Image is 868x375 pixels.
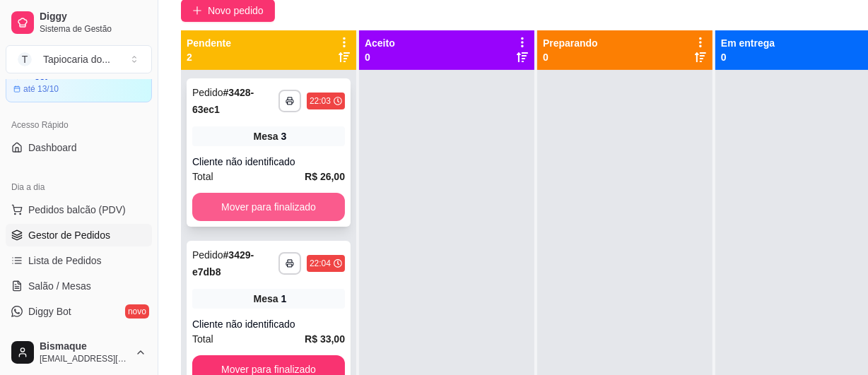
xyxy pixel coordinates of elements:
a: Salão / Mesas [6,275,152,297]
p: 0 [365,50,395,64]
button: Mover para finalizado [192,193,345,221]
div: Dia a dia [6,176,152,198]
p: Preparando [543,36,598,50]
span: Mesa [254,129,278,143]
strong: R$ 26,00 [305,171,345,182]
a: Gestor de Pedidos [6,224,152,246]
span: Pedido [192,87,223,98]
p: 2 [187,50,231,64]
div: Tapiocaria do ... [43,52,110,66]
span: T [18,52,32,66]
div: 22:04 [310,258,331,269]
strong: # 3428-63ec1 [192,87,254,115]
p: 0 [721,50,775,64]
div: 22:03 [310,95,331,107]
p: Aceito [365,36,395,50]
strong: # 3429-e7db8 [192,249,254,278]
span: Bismaque [40,340,129,353]
span: plus [192,6,202,16]
p: Em entrega [721,36,775,50]
a: Diggy Botnovo [6,300,152,323]
button: Bismaque[EMAIL_ADDRESS][DOMAIN_NAME] [6,335,152,369]
span: Sistema de Gestão [40,23,146,35]
div: Cliente não identificado [192,155,345,169]
span: Salão / Mesas [28,279,91,293]
div: Cliente não identificado [192,317,345,331]
span: Pedido [192,249,223,261]
span: Novo pedido [208,3,264,18]
article: até 13/10 [23,83,59,95]
span: Diggy Bot [28,304,71,319]
p: 0 [543,50,598,64]
span: Total [192,331,213,347]
a: KDS [6,326,152,348]
div: Acesso Rápido [6,114,152,136]
button: Select a team [6,45,152,73]
div: 3 [281,129,287,143]
a: Dashboard [6,136,152,159]
div: 1 [281,292,287,306]
button: Pedidos balcão (PDV) [6,198,152,221]
span: [EMAIL_ADDRESS][DOMAIN_NAME] [40,353,129,364]
strong: R$ 33,00 [305,333,345,345]
span: Pedidos balcão (PDV) [28,203,126,217]
a: Lista de Pedidos [6,249,152,272]
span: Gestor de Pedidos [28,228,110,242]
span: Lista de Pedidos [28,254,102,268]
span: Mesa [254,292,278,306]
span: Diggy [40,11,146,23]
a: Diggy Botaté 13/10 [6,62,152,102]
span: Dashboard [28,141,77,155]
p: Pendente [187,36,231,50]
a: DiggySistema de Gestão [6,6,152,40]
span: Total [192,169,213,184]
